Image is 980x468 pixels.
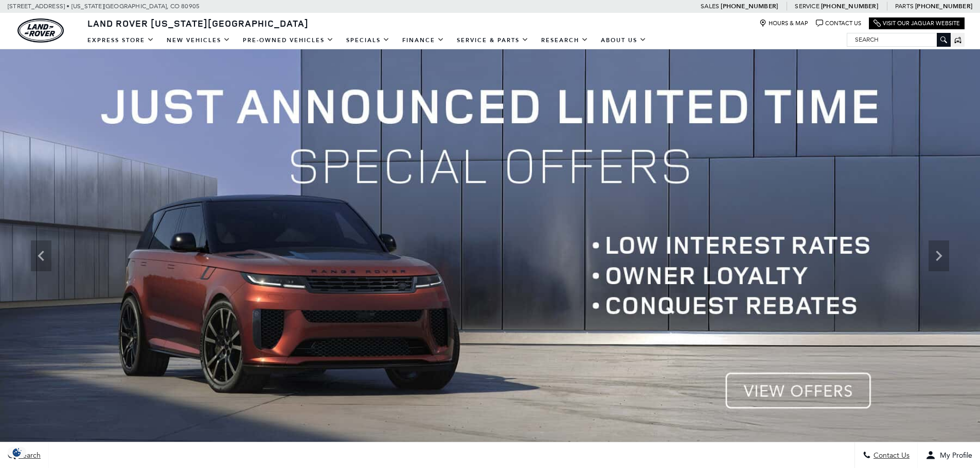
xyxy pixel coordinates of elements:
[895,3,914,10] span: Parts
[8,3,200,10] a: [STREET_ADDRESS] • [US_STATE][GEOGRAPHIC_DATA], CO 80905
[87,17,309,29] span: Land Rover [US_STATE][GEOGRAPHIC_DATA]
[936,451,972,460] span: My Profile
[161,31,237,49] a: New Vehicles
[451,31,535,49] a: Service & Parts
[701,3,719,10] span: Sales
[795,3,819,10] span: Service
[915,2,972,10] a: [PHONE_NUMBER]
[81,31,653,49] nav: Main Navigation
[31,240,51,271] div: Previous
[535,31,595,49] a: Research
[237,31,340,49] a: Pre-Owned Vehicles
[17,18,64,43] img: Land Rover
[874,20,960,27] a: Visit Our Jaguar Website
[816,20,861,27] a: Contact Us
[5,447,29,458] img: Opt-Out Icon
[871,451,910,460] span: Contact Us
[340,31,396,49] a: Specials
[81,31,161,49] a: EXPRESS STORE
[918,442,980,468] button: Open user profile menu
[81,17,315,29] a: Land Rover [US_STATE][GEOGRAPHIC_DATA]
[929,240,949,271] div: Next
[821,2,878,10] a: [PHONE_NUMBER]
[721,2,778,10] a: [PHONE_NUMBER]
[847,33,950,46] input: Search
[759,20,808,27] a: Hours & Map
[396,31,451,49] a: Finance
[595,31,653,49] a: About Us
[5,447,29,458] section: Click to Open Cookie Consent Modal
[17,18,64,43] a: land-rover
